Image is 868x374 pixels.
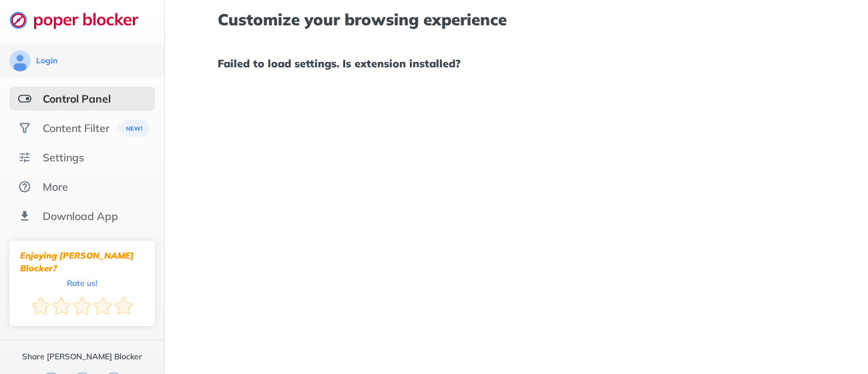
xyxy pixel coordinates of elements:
img: logo-webpage.svg [9,11,153,29]
img: download-app.svg [18,209,31,223]
img: social.svg [18,121,31,135]
div: Settings [43,151,84,164]
h1: Customize your browsing experience [218,11,815,28]
img: avatar.svg [9,50,31,71]
img: about.svg [18,180,31,193]
div: Enjoying [PERSON_NAME] Blocker? [20,249,144,275]
div: Control Panel [43,92,111,105]
div: Login [36,55,57,66]
img: menuBanner.svg [118,120,150,137]
div: Download App [43,209,118,223]
div: Share [PERSON_NAME] Blocker [22,351,142,362]
div: More [43,180,68,193]
img: features-selected.svg [18,92,31,105]
div: Content Filter [43,121,110,135]
img: settings.svg [18,151,31,164]
div: Rate us! [67,280,97,286]
h1: Failed to load settings. Is extension installed? [218,55,815,72]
